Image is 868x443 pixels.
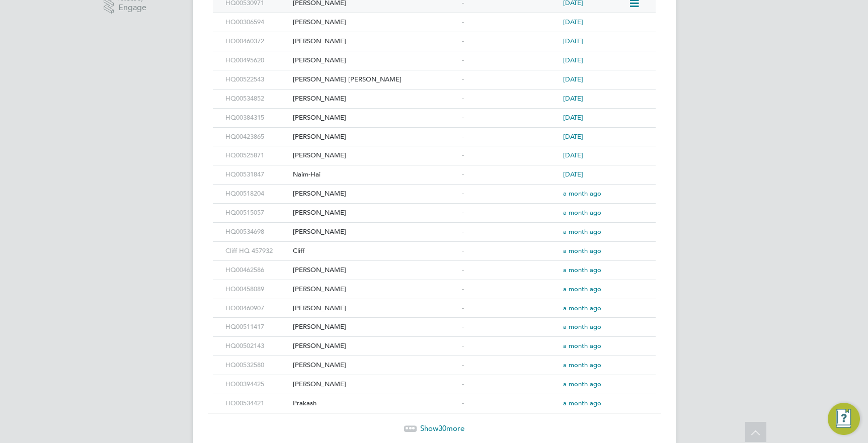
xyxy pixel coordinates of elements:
[223,165,290,184] div: HQ00531847
[290,185,459,203] div: [PERSON_NAME]
[459,165,561,184] div: -
[459,204,561,222] div: -
[223,241,646,250] a: Cliff HQ 457932Cliff-a month ago
[223,337,290,356] div: HQ00502143
[223,13,290,32] div: HQ00306594
[223,375,646,383] a: HQ00394425[PERSON_NAME]-a month ago
[290,280,459,299] div: [PERSON_NAME]
[290,165,459,184] div: Naim-Hai
[223,242,290,260] div: Cliff HQ 457932
[223,394,290,413] div: HQ00534421
[563,189,601,198] span: a month ago
[290,337,459,356] div: [PERSON_NAME]
[563,285,601,293] span: a month ago
[290,109,459,127] div: [PERSON_NAME]
[459,185,561,203] div: -
[563,208,601,217] span: a month ago
[563,170,583,179] span: [DATE]
[563,151,583,159] span: [DATE]
[459,375,561,394] div: -
[563,361,601,369] span: a month ago
[459,261,561,280] div: -
[223,203,646,212] a: HQ00515057[PERSON_NAME]-a month ago
[290,146,459,165] div: [PERSON_NAME]
[563,341,601,350] span: a month ago
[223,146,646,154] a: HQ00525871[PERSON_NAME]-[DATE]
[223,317,646,326] a: HQ00511417[PERSON_NAME]-a month ago
[563,322,601,331] span: a month ago
[828,403,860,435] button: Engage Resource Center
[563,94,583,103] span: [DATE]
[290,32,459,51] div: [PERSON_NAME]
[290,356,459,375] div: [PERSON_NAME]
[459,13,561,32] div: -
[223,32,646,40] a: HQ00460372[PERSON_NAME]-[DATE]
[223,299,290,318] div: HQ00460907
[223,51,646,59] a: HQ00495620[PERSON_NAME]-[DATE]
[459,146,561,165] div: -
[563,75,583,83] span: [DATE]
[459,280,561,299] div: -
[563,246,601,255] span: a month ago
[223,13,646,21] a: HQ00306594[PERSON_NAME]-[DATE]
[223,128,290,146] div: HQ00423865
[563,304,601,312] span: a month ago
[563,18,583,26] span: [DATE]
[223,127,646,136] a: HQ00423865[PERSON_NAME]-[DATE]
[223,356,646,364] a: HQ00532580[PERSON_NAME]-a month ago
[563,227,601,236] span: a month ago
[223,280,290,299] div: HQ00458089
[290,375,459,394] div: [PERSON_NAME]
[290,318,459,336] div: [PERSON_NAME]
[290,128,459,146] div: [PERSON_NAME]
[563,132,583,141] span: [DATE]
[223,32,290,51] div: HQ00460372
[290,394,459,413] div: Prakash
[563,37,583,45] span: [DATE]
[223,90,290,108] div: HQ00534852
[459,51,561,70] div: -
[223,299,646,307] a: HQ00460907[PERSON_NAME]-a month ago
[459,337,561,356] div: -
[223,375,290,394] div: HQ00394425
[290,204,459,222] div: [PERSON_NAME]
[223,51,290,70] div: HQ00495620
[290,242,459,260] div: Cliff
[223,394,646,402] a: HQ00534421Prakash-a month ago
[459,299,561,318] div: -
[459,356,561,375] div: -
[223,280,646,288] a: HQ00458089[PERSON_NAME]-a month ago
[223,109,290,127] div: HQ00384315
[223,70,646,78] a: HQ00522543[PERSON_NAME] [PERSON_NAME]-[DATE]
[563,56,583,64] span: [DATE]
[223,89,646,98] a: HQ00534852[PERSON_NAME]-[DATE]
[563,265,601,274] span: a month ago
[223,356,290,375] div: HQ00532580
[290,51,459,70] div: [PERSON_NAME]
[223,184,646,193] a: HQ00518204[PERSON_NAME]-a month ago
[223,165,646,173] a: HQ00531847Naim-Hai-[DATE]
[223,260,646,269] a: HQ00462586[PERSON_NAME]-a month ago
[563,380,601,388] span: a month ago
[563,113,583,122] span: [DATE]
[459,242,561,260] div: -
[459,70,561,89] div: -
[223,318,290,336] div: HQ00511417
[118,4,146,12] span: Engage
[290,261,459,280] div: [PERSON_NAME]
[459,128,561,146] div: -
[459,32,561,51] div: -
[459,318,561,336] div: -
[290,70,459,89] div: [PERSON_NAME] [PERSON_NAME]
[563,399,601,407] span: a month ago
[290,13,459,32] div: [PERSON_NAME]
[459,394,561,413] div: -
[290,90,459,108] div: [PERSON_NAME]
[290,223,459,241] div: [PERSON_NAME]
[459,223,561,241] div: -
[459,90,561,108] div: -
[459,109,561,127] div: -
[223,185,290,203] div: HQ00518204
[223,336,646,345] a: HQ00502143[PERSON_NAME]-a month ago
[223,222,646,231] a: HQ00534698[PERSON_NAME]-a month ago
